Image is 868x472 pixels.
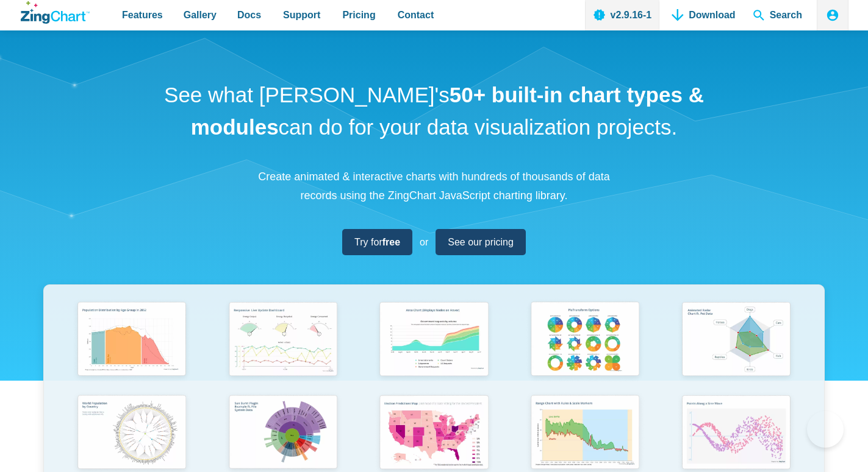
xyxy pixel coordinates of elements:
[71,297,192,383] img: Population Distribution by Age Group in 2052
[283,7,320,23] span: Support
[509,297,661,390] a: Pie Transform Options
[676,297,797,383] img: Animated Radar Chart ft. Pet Data
[251,167,617,205] p: Create animated & interactive charts with hundreds of thousands of data records using the ZingCha...
[342,7,375,23] span: Pricing
[398,7,434,23] span: Contact
[661,297,812,390] a: Animated Radar Chart ft. Pet Data
[525,297,645,383] img: Pie Transform Options
[223,297,343,383] img: Responsive Live Update Dashboard
[420,234,428,250] span: or
[21,1,90,24] a: ZingChart Logo. Click to return to the homepage
[359,297,510,390] a: Area Chart (Displays Nodes on Hover)
[354,234,400,250] span: Try for
[237,7,261,23] span: Docs
[56,297,207,390] a: Population Distribution by Age Group in 2052
[191,83,704,139] strong: 50+ built-in chart types & modules
[184,7,217,23] span: Gallery
[807,411,844,448] iframe: Toggle Customer Support
[436,229,526,255] a: See our pricing
[448,234,514,250] span: See our pricing
[382,237,400,247] strong: free
[122,7,163,23] span: Features
[160,79,709,143] h1: See what [PERSON_NAME]'s can do for your data visualization projects.
[373,297,494,383] img: Area Chart (Displays Nodes on Hover)
[207,297,359,390] a: Responsive Live Update Dashboard
[342,229,412,255] a: Try forfree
